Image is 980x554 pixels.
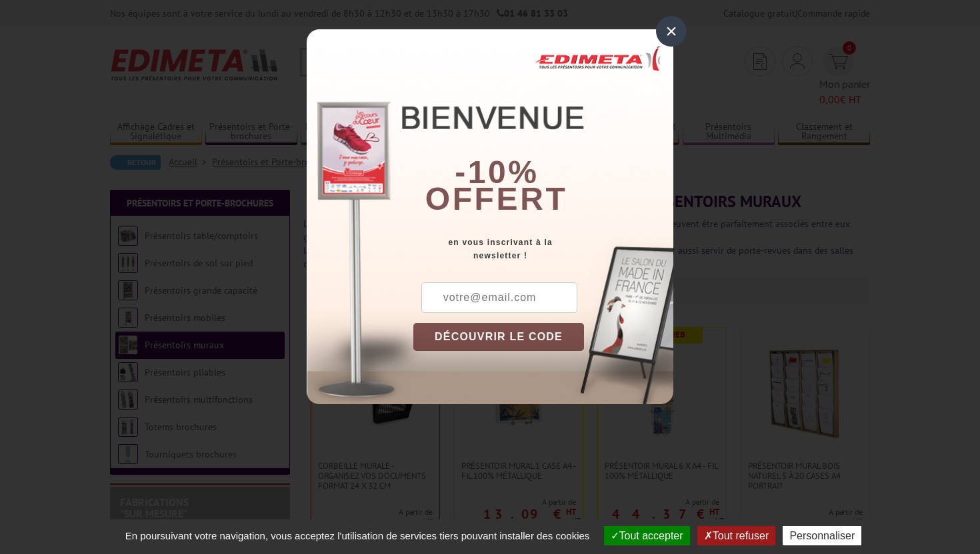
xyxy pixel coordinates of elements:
b: -10% [455,154,539,190]
input: votre@email.com [421,282,577,313]
span: En poursuivant votre navigation, vous acceptez l'utilisation de services tiers pouvant installer ... [119,530,597,541]
div: en vous inscrivant à la newsletter ! [413,236,673,262]
div: × [656,16,687,47]
button: Personnaliser (fenêtre modale) [783,526,861,545]
button: Tout accepter [604,526,690,545]
font: offert [425,181,568,216]
button: DÉCOUVRIR LE CODE [413,323,584,351]
button: Tout refuser [697,526,775,545]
